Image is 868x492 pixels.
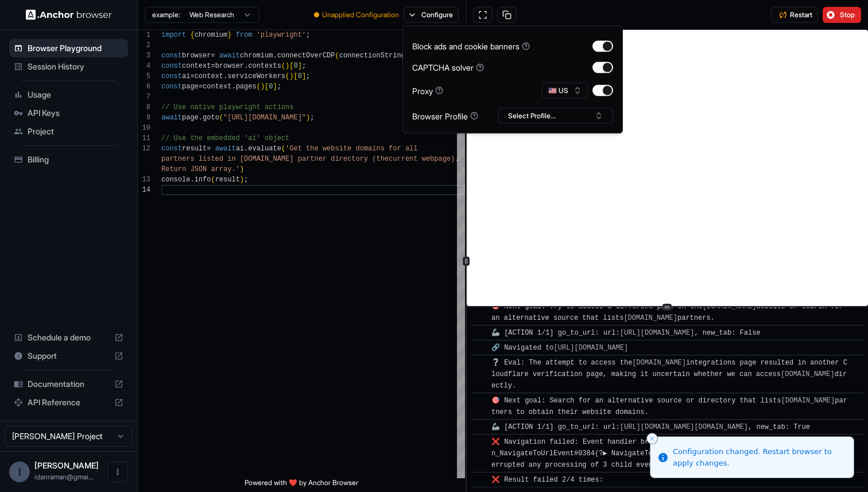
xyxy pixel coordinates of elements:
[497,7,517,23] button: Copy session ID
[195,72,223,80] span: context
[404,7,459,23] button: Configure
[473,7,493,23] button: Open in full screen
[623,314,677,322] a: [DOMAIN_NAME]
[215,145,236,153] span: await
[244,62,248,70] span: .
[302,72,306,80] span: ]
[257,31,306,39] span: 'playwright'
[285,72,289,80] span: (
[28,107,123,119] span: API Keys
[219,114,223,122] span: (
[289,62,293,70] span: [
[477,395,483,406] span: ​
[199,114,203,122] span: .
[322,10,399,20] span: Unapplied Configuration
[335,52,339,60] span: (
[138,30,150,40] div: 1
[28,89,123,100] span: Usage
[190,176,194,184] span: .
[28,42,123,54] span: Browser Playground
[211,176,215,184] span: (
[161,145,182,153] span: const
[236,83,257,91] span: pages
[161,72,182,80] span: const
[9,104,128,122] div: API Keys
[203,114,219,122] span: goto
[161,83,182,91] span: const
[152,10,180,20] span: example:
[34,460,99,470] span: Idan Raman
[542,83,588,99] button: 🇺🇸 US
[477,421,483,433] span: ​
[161,155,389,163] span: partners listed in [DOMAIN_NAME] partner directory (the
[28,332,110,343] span: Schedule a demo
[632,359,686,367] a: [DOMAIN_NAME]
[412,84,443,96] div: Proxy
[138,144,150,154] div: 12
[306,72,310,80] span: ;
[306,114,310,122] span: )
[219,52,240,60] span: await
[554,344,629,352] a: [URL][DOMAIN_NAME]
[240,176,244,184] span: )
[203,83,231,91] span: context
[223,72,227,80] span: .
[9,328,128,347] div: Schedule a demo
[182,62,211,70] span: context
[227,72,285,80] span: serviceWorkers
[477,357,483,369] span: ​
[138,40,150,51] div: 2
[491,329,761,337] span: 🦾 [ACTION 1/1] go_to_url: url: , new_tab: False
[195,31,228,39] span: chromium
[138,61,150,71] div: 4
[138,175,150,185] div: 13
[313,10,320,20] span: ●
[138,82,150,92] div: 6
[231,83,235,91] span: .
[161,52,182,60] span: const
[491,397,847,416] span: 🎯 Next goal: Search for an alternative source or directory that lists partners to obtain their we...
[9,347,128,365] div: Support
[498,108,613,124] button: Select Profile...
[138,123,150,133] div: 10
[161,176,190,184] span: console
[240,52,273,60] span: chromium
[339,52,405,60] span: connectionString
[477,342,483,354] span: ​
[223,114,306,122] span: "[URL][DOMAIN_NAME]"
[477,327,483,339] span: ​
[646,433,658,444] button: Close toast
[412,61,484,73] div: CAPTCHA solver
[199,83,203,91] span: =
[265,83,269,91] span: [
[840,10,856,20] span: Stop
[285,145,417,153] span: 'Get the website domains for all
[293,72,297,80] span: [
[310,114,314,122] span: ;
[236,31,253,39] span: from
[491,423,810,431] span: 🦾 [ACTION 1/1] go_to_url: url: , new_tab: True
[245,478,358,492] span: Powered with ❤️ by Anchor Browser
[28,350,110,362] span: Support
[138,51,150,61] div: 3
[9,57,128,76] div: Session History
[9,86,128,104] div: Usage
[9,393,128,412] div: API Reference
[182,114,199,122] span: page
[277,52,335,60] span: connectOverCDP
[28,126,123,137] span: Project
[244,176,248,184] span: ;
[9,150,128,169] div: Billing
[161,62,182,70] span: const
[273,52,277,60] span: .
[138,113,150,123] div: 9
[138,185,150,195] div: 14
[620,329,695,337] a: [URL][DOMAIN_NAME]
[138,71,150,82] div: 5
[28,154,123,165] span: Billing
[771,7,818,23] button: Restart
[781,397,835,405] a: [DOMAIN_NAME]
[195,176,211,184] span: info
[306,31,310,39] span: ;
[9,122,128,141] div: Project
